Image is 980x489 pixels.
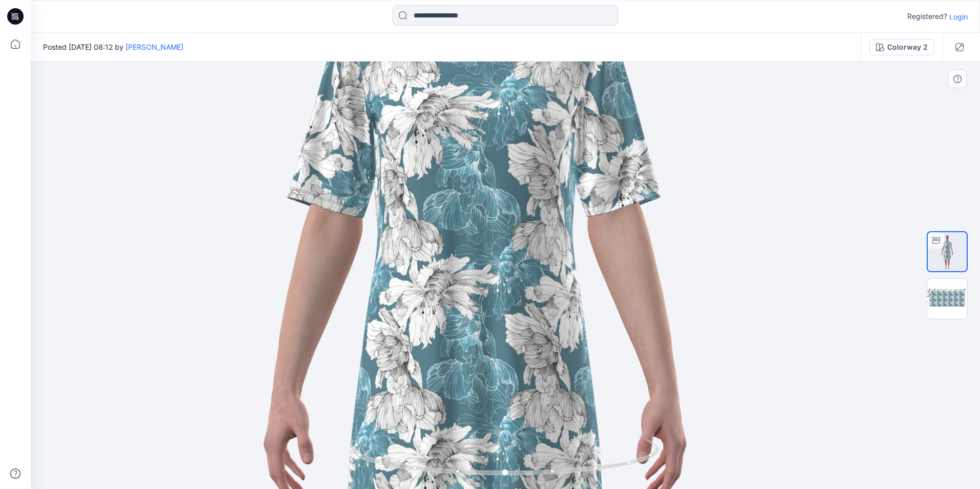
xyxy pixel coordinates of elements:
[869,39,934,55] button: Colorway 2
[907,10,947,23] p: Registered?
[928,232,967,271] img: turntable-12-08-2025-06:14:38
[949,11,968,22] p: Login
[126,43,183,51] a: [PERSON_NAME]
[887,42,928,53] div: Colorway 2
[927,279,967,319] img: I 1543 IP CAD
[43,42,183,52] span: Posted [DATE] 08:12 by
